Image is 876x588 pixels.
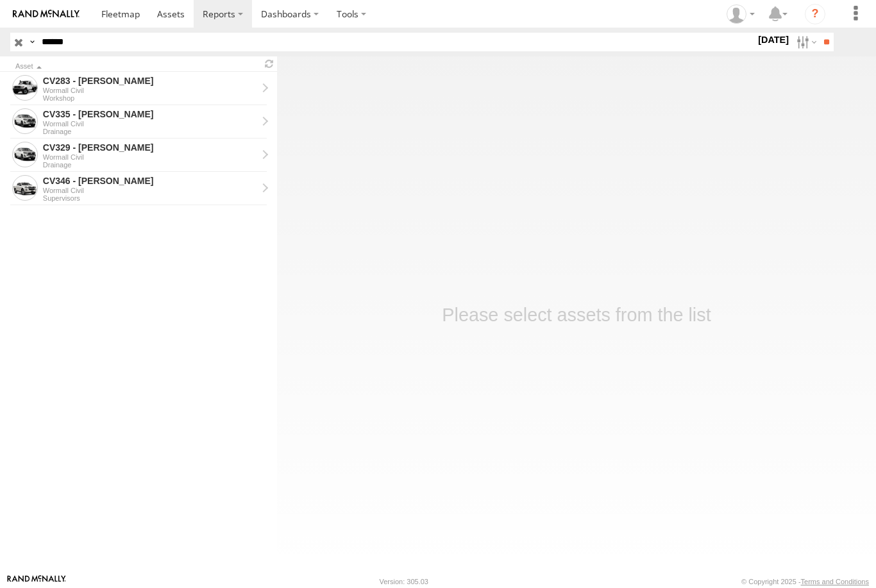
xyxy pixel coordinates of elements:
div: Drainage [43,128,257,135]
div: Brett Perry [722,4,759,24]
label: Search Filter Options [791,33,819,51]
div: Version: 305.03 [380,578,428,585]
label: [DATE] [755,33,791,47]
div: Wormall Civil [43,153,257,161]
div: Wormall Civil [43,187,257,194]
span: Refresh [262,58,277,70]
a: Terms and Conditions [801,578,869,585]
div: Workshop [43,94,257,102]
div: CV346 - James Ferguson - View Asset History [43,175,257,187]
div: © Copyright 2025 - [741,578,869,585]
img: rand-logo.svg [13,10,80,19]
i: ? [805,4,825,24]
div: Drainage [43,161,257,169]
div: CV335 - Jason James - View Asset History [43,108,257,120]
label: Search Query [27,33,37,51]
div: Wormall Civil [43,87,257,94]
div: CV329 - James Mcginnly - View Asset History [43,142,257,153]
div: CV283 - James Bates - View Asset History [43,75,257,87]
div: Supervisors [43,194,257,202]
div: Wormall Civil [43,120,257,128]
a: Visit our Website [7,575,66,588]
div: Click to Sort [15,63,257,70]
